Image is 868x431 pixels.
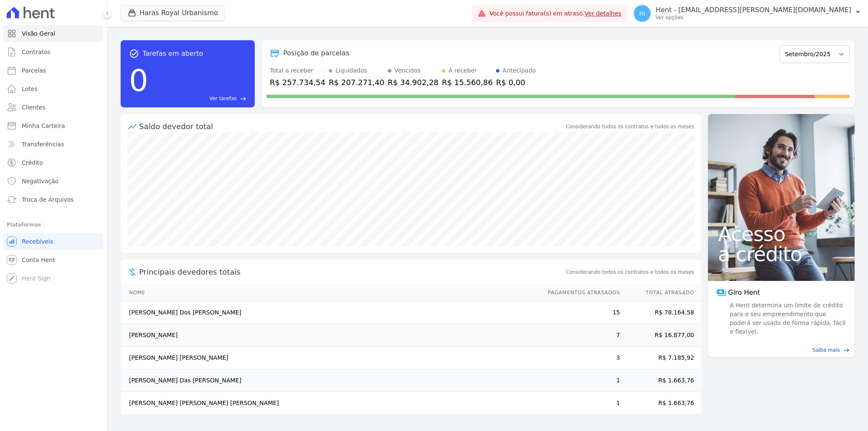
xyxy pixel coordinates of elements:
[620,284,701,301] th: Total Atrasado
[540,392,620,415] td: 1
[121,347,540,369] td: [PERSON_NAME] [PERSON_NAME]
[843,347,850,353] span: east
[3,233,103,250] a: Recebíveis
[22,195,74,204] span: Troca de Arquivos
[22,66,46,75] span: Parcelas
[22,158,43,167] span: Crédito
[22,48,50,56] span: Contratos
[22,103,45,112] span: Clientes
[639,10,645,16] span: Hi
[620,392,701,415] td: R$ 1.663,76
[620,324,701,347] td: R$ 16.877,00
[566,123,694,130] div: Considerando todos os contratos e todos os meses
[22,177,59,185] span: Negativação
[121,369,540,392] td: [PERSON_NAME] Das [PERSON_NAME]
[270,66,325,75] div: Total a receber
[7,220,100,230] div: Plataformas
[585,10,622,17] a: Ver detalhes
[121,324,540,347] td: [PERSON_NAME]
[718,224,845,244] span: Acesso
[22,122,65,130] span: Minha Carteira
[22,256,55,264] span: Conta Hent
[3,80,103,97] a: Lotes
[496,77,536,88] div: R$ 0,00
[395,66,421,75] div: Vencidos
[129,59,148,102] div: 0
[3,44,103,60] a: Contratos
[142,49,203,59] span: Tarefas em aberto
[540,284,620,301] th: Pagamentos Atrasados
[139,266,564,278] span: Principais devedores totais
[3,154,103,171] a: Crédito
[336,66,367,75] div: Liquidados
[152,95,246,102] a: Ver tarefas east
[728,288,760,298] span: Giro Hent
[121,301,540,324] td: [PERSON_NAME] Dos [PERSON_NAME]
[129,49,139,59] span: task_alt
[3,191,103,208] a: Troca de Arquivos
[620,347,701,369] td: R$ 7.185,92
[620,369,701,392] td: R$ 1.663,76
[540,347,620,369] td: 3
[449,66,477,75] div: A receber
[329,77,385,88] div: R$ 207.271,40
[718,244,845,264] span: a crédito
[209,95,237,102] span: Ver tarefas
[121,5,225,21] button: Haras Royal Urbanismo
[442,77,493,88] div: R$ 15.560,86
[503,66,536,75] div: Antecipado
[121,392,540,415] td: [PERSON_NAME] [PERSON_NAME] [PERSON_NAME]
[22,85,38,93] span: Lotes
[121,284,540,301] th: Nome
[22,29,55,38] span: Visão Geral
[656,6,851,14] p: Hent - [EMAIL_ADDRESS][PERSON_NAME][DOMAIN_NAME]
[270,77,325,88] div: R$ 257.734,54
[3,25,103,42] a: Visão Geral
[3,252,103,268] a: Conta Hent
[139,121,564,132] div: Saldo devedor total
[656,14,851,21] p: Ver opções
[3,136,103,153] a: Transferências
[3,173,103,190] a: Negativação
[22,140,64,148] span: Transferências
[627,2,868,25] button: Hi Hent - [EMAIL_ADDRESS][PERSON_NAME][DOMAIN_NAME] Ver opções
[540,369,620,392] td: 1
[566,268,694,276] span: Considerando todos os contratos e todos os meses
[728,301,846,336] span: A Hent determina um limite de crédito para o seu empreendimento que poderá ser usado de forma ráp...
[812,346,840,354] span: Saiba mais
[388,77,439,88] div: R$ 34.902,28
[489,9,621,18] span: Você possui fatura(s) em atraso.
[3,117,103,134] a: Minha Carteira
[3,62,103,79] a: Parcelas
[3,99,103,116] a: Clientes
[540,301,620,324] td: 15
[22,237,53,246] span: Recebíveis
[713,346,850,354] a: Saiba mais east
[540,324,620,347] td: 7
[620,301,701,324] td: R$ 78.164,58
[240,96,246,102] span: east
[283,48,349,58] div: Posição de parcelas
